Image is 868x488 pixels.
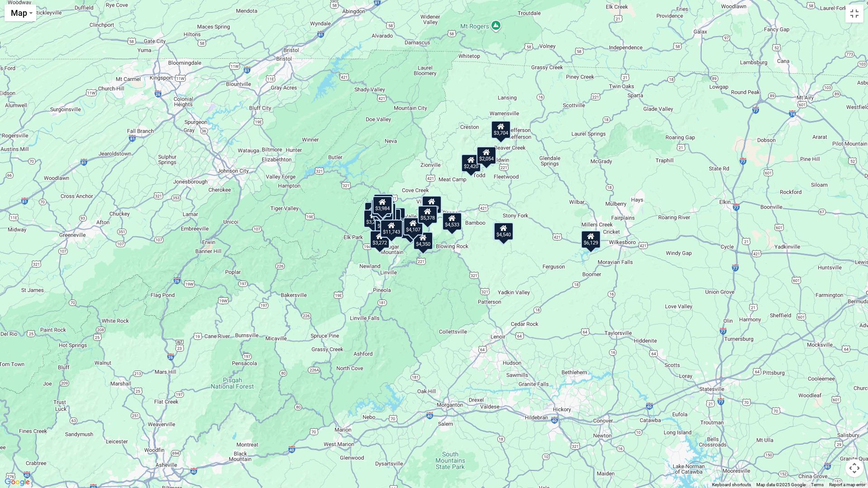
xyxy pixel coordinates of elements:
[491,121,511,139] div: $3,704
[581,230,601,249] div: $6,129
[494,222,514,240] div: $4,540
[845,459,863,477] button: Map camera controls
[756,482,806,487] span: Map data ©2025 Google
[712,482,751,488] button: Keyboard shortcuts
[829,482,865,487] a: Report a map error
[811,482,824,487] a: Terms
